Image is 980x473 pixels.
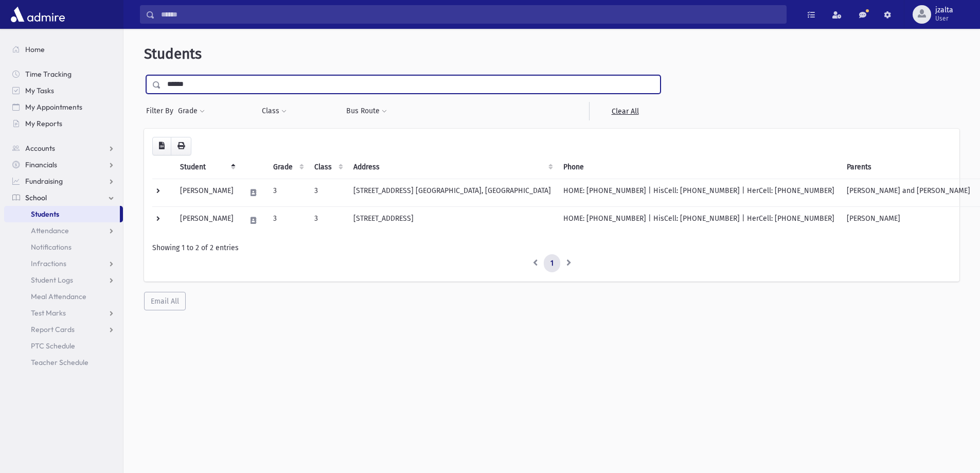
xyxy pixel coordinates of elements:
td: 3 [267,206,308,234]
div: Showing 1 to 2 of 2 entries [152,242,951,253]
span: My Appointments [25,102,82,112]
span: School [25,193,47,202]
span: Accounts [25,144,55,153]
span: Filter By [146,106,177,116]
a: Report Cards [4,321,123,338]
button: Grade [177,102,205,120]
span: Fundraising [25,177,63,186]
span: jzalta [935,6,953,14]
a: Test Marks [4,305,123,321]
td: HOME: [PHONE_NUMBER] | HisCell: [PHONE_NUMBER] | HerCell: [PHONE_NUMBER] [557,179,841,206]
span: Students [31,209,59,219]
button: CSV [152,137,171,155]
button: Print [171,137,191,155]
a: 1 [544,254,560,273]
span: Time Tracking [25,69,72,79]
th: Class: activate to sort column ascending [308,155,347,179]
td: [STREET_ADDRESS] [GEOGRAPHIC_DATA], [GEOGRAPHIC_DATA] [347,179,557,206]
a: Notifications [4,239,123,255]
span: Notifications [31,242,72,252]
a: My Reports [4,115,123,132]
a: Fundraising [4,173,123,189]
span: Student Logs [31,275,73,285]
a: Meal Attendance [4,288,123,305]
span: Infractions [31,259,66,268]
a: Home [4,41,123,58]
th: Grade: activate to sort column ascending [267,155,308,179]
span: User [935,14,953,23]
button: Email All [144,292,186,310]
td: [STREET_ADDRESS] [347,206,557,234]
td: 3 [267,179,308,206]
a: Students [4,206,120,222]
td: [PERSON_NAME] [841,206,976,234]
td: HOME: [PHONE_NUMBER] | HisCell: [PHONE_NUMBER] | HerCell: [PHONE_NUMBER] [557,206,841,234]
a: Financials [4,156,123,173]
span: Test Marks [31,308,66,318]
th: Phone [557,155,841,179]
span: PTC Schedule [31,341,75,351]
a: My Appointments [4,99,123,115]
td: [PERSON_NAME] [174,179,240,206]
span: Financials [25,160,57,169]
input: Search [155,5,786,24]
span: Meal Attendance [31,292,86,301]
td: 3 [308,179,347,206]
button: Bus Route [346,102,387,120]
span: My Reports [25,119,62,128]
a: Infractions [4,255,123,272]
a: My Tasks [4,82,123,99]
td: [PERSON_NAME] and [PERSON_NAME] [841,179,976,206]
th: Address: activate to sort column ascending [347,155,557,179]
span: Teacher Schedule [31,358,88,367]
td: 3 [308,206,347,234]
a: Time Tracking [4,66,123,82]
a: Student Logs [4,272,123,288]
a: PTC Schedule [4,338,123,354]
img: AdmirePro [8,4,67,25]
a: Clear All [589,102,661,120]
a: School [4,189,123,206]
span: Students [144,45,202,62]
td: [PERSON_NAME] [174,206,240,234]
span: My Tasks [25,86,54,95]
span: Home [25,45,45,54]
th: Student: activate to sort column descending [174,155,240,179]
span: Attendance [31,226,69,235]
a: Teacher Schedule [4,354,123,371]
th: Parents [841,155,976,179]
button: Class [261,102,287,120]
a: Attendance [4,222,123,239]
span: Report Cards [31,325,75,334]
a: Accounts [4,140,123,156]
